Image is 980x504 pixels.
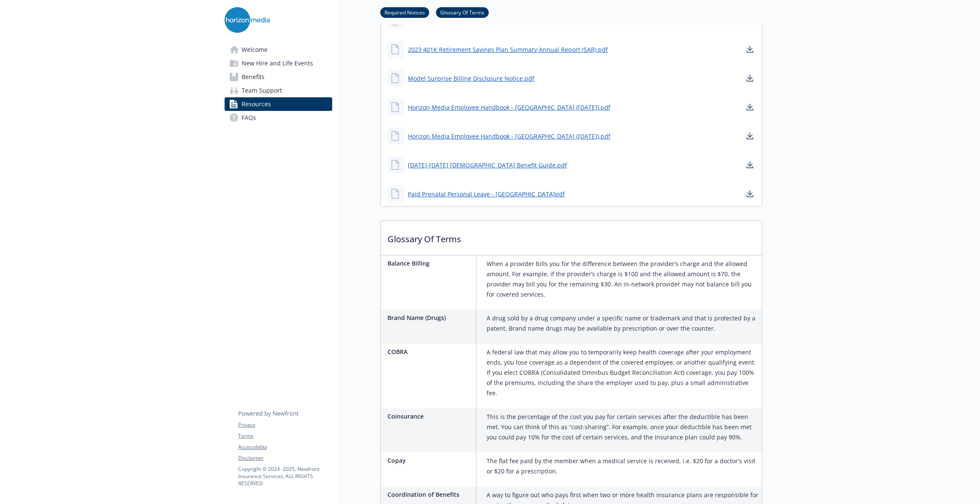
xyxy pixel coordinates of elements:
[242,43,268,57] span: Welcome
[745,73,755,83] a: download document
[436,8,489,16] a: Glossary Of Terms
[408,190,565,198] a: Paid Prenatal Personal Leave - [GEOGRAPHIC_DATA]pdf
[225,111,332,125] a: FAQs
[242,97,271,111] span: Resources
[380,8,429,16] a: Required Notices
[387,259,473,268] p: Balance Billing
[242,111,256,125] span: FAQs
[745,131,755,141] a: download document
[745,189,755,199] a: download document
[225,97,332,111] a: Resources
[242,70,265,84] span: Benefits
[225,43,332,57] a: Welcome
[745,102,755,112] a: download document
[408,74,534,83] a: Model Surprise Billing Disclosure Notice.pdf
[487,456,758,476] p: The flat fee paid by the member when a medical service is received, i.e. $20 for a doctor's visit...
[242,84,282,97] span: Team Support
[408,132,610,141] a: Horizon Media Employee Handbook - [GEOGRAPHIC_DATA] ([DATE]).pdf
[745,44,755,54] a: download document
[487,259,758,300] p: When a provider bills you for the difference between the provider’s charge and the allowed amount...
[238,443,332,451] a: Accessibility
[387,456,473,465] p: Copay
[487,412,758,442] p: This is the percentage of the cost you pay for certain services after the deductible has been met...
[387,490,473,499] p: Coordination of Benefits
[225,84,332,97] a: Team Support
[238,454,332,462] a: Disclaimer
[408,45,608,54] a: 2023 401K Retirement Savings Plan Summary Annual Report (SAR).pdf
[381,221,762,252] p: Glossary Of Terms
[238,421,332,429] a: Privacy
[745,160,755,170] a: download document
[408,103,610,112] a: Horizon Media Employee Handbook - [GEOGRAPHIC_DATA] ([DATE]).pdf
[242,57,313,70] span: New Hire and Life Events
[238,465,332,487] p: Copyright © 2024 - 2025 , Newfront Insurance Services, ALL RIGHTS RESERVED
[387,412,473,421] p: Coinsurance
[387,313,473,322] p: Brand Name (Drugs)
[225,57,332,70] a: New Hire and Life Events
[387,347,473,356] p: COBRA
[225,70,332,84] a: Benefits
[408,161,567,170] a: [DATE]-[DATE] [DEMOGRAPHIC_DATA] Benefit Guide.pdf
[238,432,332,440] a: Terms
[487,313,758,334] p: A drug sold by a drug company under a specific name or trademark and that is protected by a paten...
[487,347,758,398] p: A federal law that may allow you to temporarily keep health coverage after your employment ends, ...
